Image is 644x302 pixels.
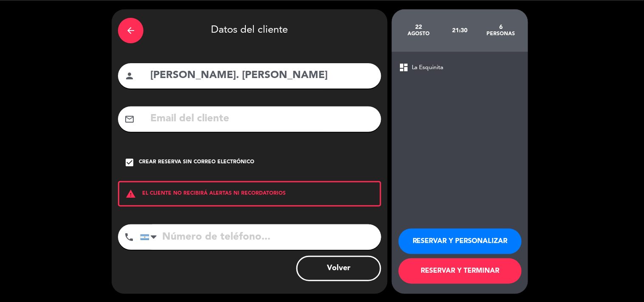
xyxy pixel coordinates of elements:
div: 21:30 [439,16,481,45]
input: Número de teléfono... [140,224,381,250]
i: warning [119,189,142,199]
button: RESERVAR Y PERSONALIZAR [399,229,522,254]
button: RESERVAR Y TERMINAR [399,258,522,284]
i: person [124,71,135,81]
div: Argentina: +54 [141,225,160,249]
i: phone [124,232,134,242]
i: arrow_back [126,25,136,36]
span: dashboard [399,62,409,73]
span: La Esquinita [412,63,444,73]
div: 22 [398,24,439,31]
div: 6 [481,24,522,31]
div: agosto [398,31,439,37]
i: mail_outline [124,114,135,124]
div: EL CLIENTE NO RECIBIRÁ ALERTAS NI RECORDATORIOS [118,181,381,207]
div: Datos del cliente [118,16,381,45]
input: Email del cliente [149,110,375,128]
div: Crear reserva sin correo electrónico [139,158,254,167]
input: Nombre del cliente [149,67,375,84]
i: check_box [124,157,135,168]
div: personas [481,31,522,37]
button: Volver [296,256,381,281]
